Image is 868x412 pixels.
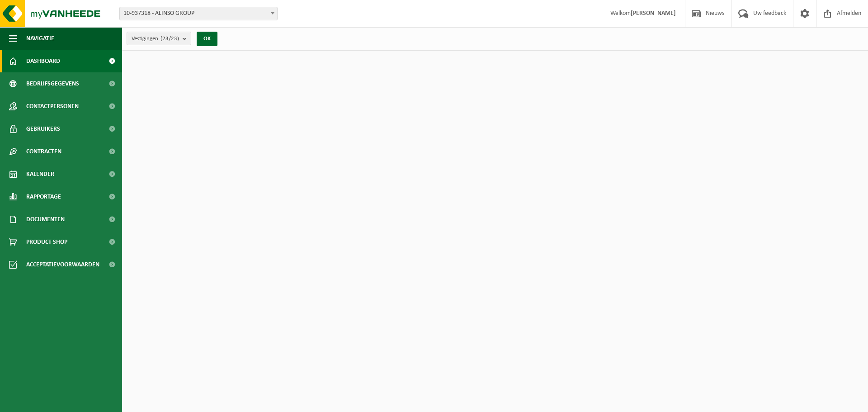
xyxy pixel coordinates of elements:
[119,7,278,20] span: 10-937318 - ALINSO GROUP
[120,7,277,20] span: 10-937318 - ALINSO GROUP
[160,36,179,42] count: (23/23)
[631,10,676,17] strong: [PERSON_NAME]
[26,231,67,253] span: Product Shop
[197,32,217,46] button: OK
[127,32,191,45] button: Vestigingen(23/23)
[26,140,61,163] span: Contracten
[26,253,99,276] span: Acceptatievoorwaarden
[26,208,65,231] span: Documenten
[26,27,54,50] span: Navigatie
[26,50,60,72] span: Dashboard
[26,185,61,208] span: Rapportage
[26,95,79,118] span: Contactpersonen
[26,72,79,95] span: Bedrijfsgegevens
[26,118,60,140] span: Gebruikers
[132,32,179,46] span: Vestigingen
[26,163,54,185] span: Kalender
